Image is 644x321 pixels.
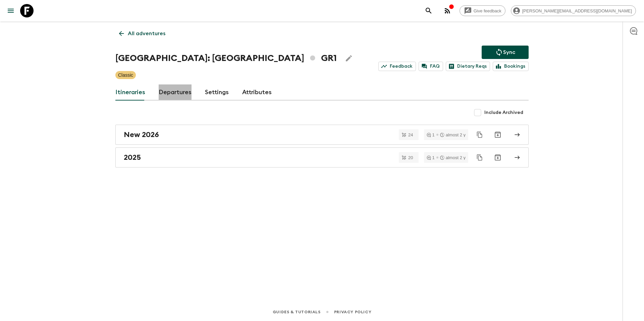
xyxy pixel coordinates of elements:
[491,151,504,164] button: Archive
[484,109,523,116] span: Include Archived
[440,155,466,160] div: almost 2 y
[404,155,417,160] span: 20
[427,133,435,137] div: 1
[128,29,165,38] p: All adventures
[491,128,504,141] button: Archive
[118,72,133,78] p: Classic
[242,84,272,101] a: Attributes
[378,62,416,71] a: Feedback
[440,133,466,137] div: almost 2 y
[115,84,145,101] a: Itineraries
[427,155,435,160] div: 1
[493,62,529,71] a: Bookings
[334,308,371,316] a: Privacy Policy
[115,27,169,40] a: All adventures
[273,308,321,316] a: Guides & Tutorials
[404,133,417,137] span: 24
[519,8,636,13] span: [PERSON_NAME][EMAIL_ADDRESS][DOMAIN_NAME]
[470,8,505,13] span: Give feedback
[419,62,443,71] a: FAQ
[159,84,192,101] a: Departures
[115,125,529,145] a: New 2026
[422,4,435,17] button: search adventures
[342,52,356,65] button: Edit Adventure Title
[460,5,505,16] a: Give feedback
[115,52,337,65] h1: [GEOGRAPHIC_DATA]: [GEOGRAPHIC_DATA] GR1
[446,62,490,71] a: Dietary Reqs
[124,130,159,139] h2: New 2026
[503,48,515,56] p: Sync
[511,5,636,16] div: [PERSON_NAME][EMAIL_ADDRESS][DOMAIN_NAME]
[124,153,141,162] h2: 2025
[474,129,486,141] button: Duplicate
[482,46,529,59] button: Sync adventure departures to the booking engine
[474,151,486,164] button: Duplicate
[115,147,529,168] a: 2025
[4,4,17,17] button: menu
[205,84,229,101] a: Settings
